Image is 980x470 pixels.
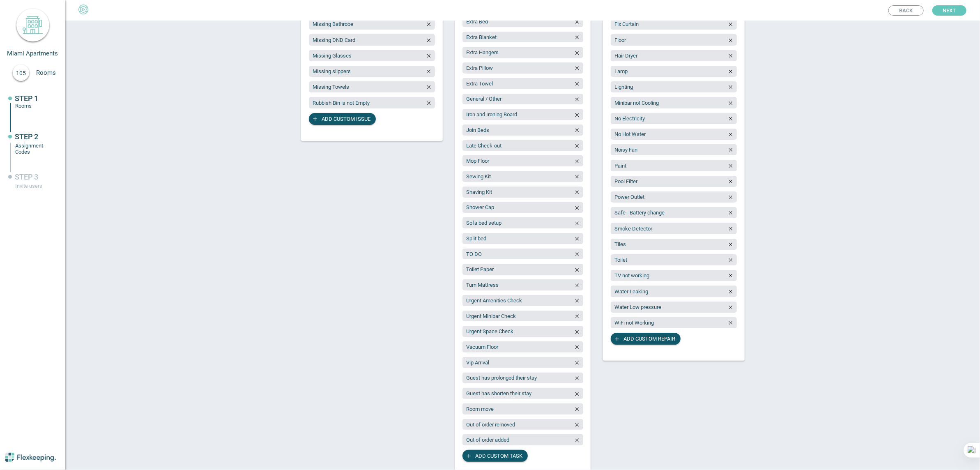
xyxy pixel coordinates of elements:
[466,422,515,428] span: Out of order removed
[615,304,662,310] span: Water Low pressure
[313,84,350,90] span: Missing Towels
[466,344,498,350] span: Vacuum Floor
[466,251,482,257] span: TO DO
[899,6,913,15] span: Back
[615,210,665,216] span: Safe - Battery change
[313,100,370,106] span: Rubbish Bin is not Empty
[322,113,370,125] span: Add custom issue
[615,178,638,184] span: Pool Filter
[615,288,649,295] span: Water Leaking
[462,450,528,462] button: Add custom task
[313,68,351,74] span: Missing slippers
[466,158,489,164] span: Mop Floor
[615,257,628,263] span: Toilet
[466,266,494,272] span: Toilet Paper
[611,333,681,345] button: Add custom repair
[16,143,53,155] div: Assignment Codes
[615,100,659,106] span: Minibar not Cooling
[466,65,493,71] span: Extra Pillow
[466,204,494,210] span: Shower Cap
[475,450,522,462] span: Add custom task
[466,313,516,319] span: Urgent Minibar Check
[615,194,645,200] span: Power Outlet
[16,183,53,189] div: Invite users
[615,320,654,326] span: WiFi not Working
[615,37,626,43] span: Floor
[466,375,537,381] span: Guest has prolonged their stay
[466,390,531,396] span: Guest has shorten their stay
[16,103,53,109] div: Rooms
[466,49,499,55] span: Extra Hangers
[466,143,502,149] span: Late Check-out
[313,37,356,43] span: Missing DND Card
[309,113,376,125] button: Add custom issue
[932,5,966,16] button: Next
[13,65,29,81] div: 105
[466,235,486,242] span: Split bed
[15,132,39,141] span: STEP 2
[15,173,39,181] span: STEP 3
[615,68,628,74] span: Lamp
[615,272,650,279] span: TV not working
[466,297,522,304] span: Urgent Amenities Check
[466,220,502,226] span: Sofa bed setup
[466,127,489,133] span: Join Beds
[615,21,639,27] span: Fix Curtain
[466,96,502,102] span: General / Other
[313,21,354,27] span: Missing Bathrobe
[7,50,58,57] span: Miami Apartments
[888,5,924,16] button: Back
[615,163,627,169] span: Paint
[466,328,513,334] span: Urgent Space Check
[313,53,352,59] span: Missing Glasses
[466,406,494,412] span: Room move
[466,189,492,195] span: Shaving Kit
[615,147,638,153] span: Noisy Fan
[615,241,626,247] span: Tiles
[15,94,39,103] span: STEP 1
[615,115,645,122] span: No Electricity
[466,81,493,87] span: Extra Towel
[466,173,491,180] span: Sewing Kit
[615,53,638,59] span: Hair Dryer
[36,69,65,76] span: Rooms
[943,5,956,16] span: Next
[466,111,517,117] span: Iron and Ironing Board
[615,131,646,137] span: No Hot Water
[615,84,633,90] span: Lighting
[466,282,499,288] span: Turn Mattress
[466,437,509,443] span: Out of order added
[615,226,653,232] span: Smoke Detector
[466,18,488,25] span: Extra Bed
[466,34,497,40] span: Extra Blanket
[623,333,675,345] span: Add custom repair
[466,359,489,366] span: Vip Arrival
